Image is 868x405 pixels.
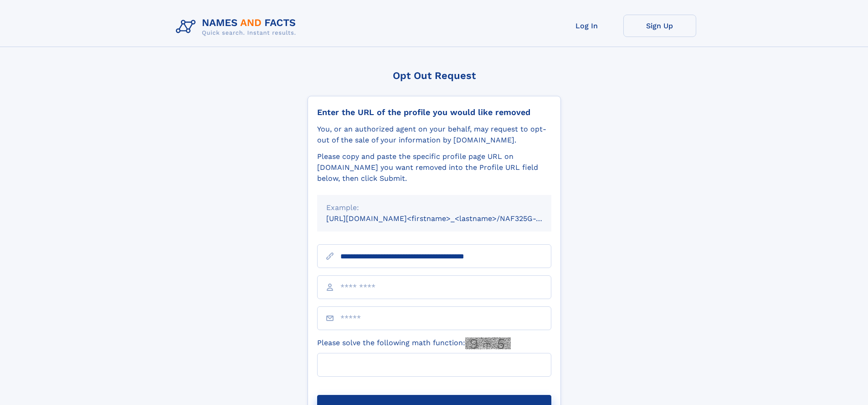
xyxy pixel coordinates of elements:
small: [URL][DOMAIN_NAME]<firstname>_<lastname>/NAF325G-xxxxxxxx [326,214,569,223]
div: Please copy and paste the specific profile page URL on [DOMAIN_NAME] you want removed into the Pr... [317,151,551,184]
div: Opt Out Request [308,70,561,81]
a: Sign Up [623,15,696,37]
label: Please solve the following math function: [317,337,511,349]
div: You, or an authorized agent on your behalf, may request to opt-out of the sale of your informatio... [317,124,551,146]
a: Log In [550,15,623,37]
div: Enter the URL of the profile you would like removed [317,107,551,117]
div: Example: [326,202,542,213]
img: Logo Names and Facts [172,15,303,39]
